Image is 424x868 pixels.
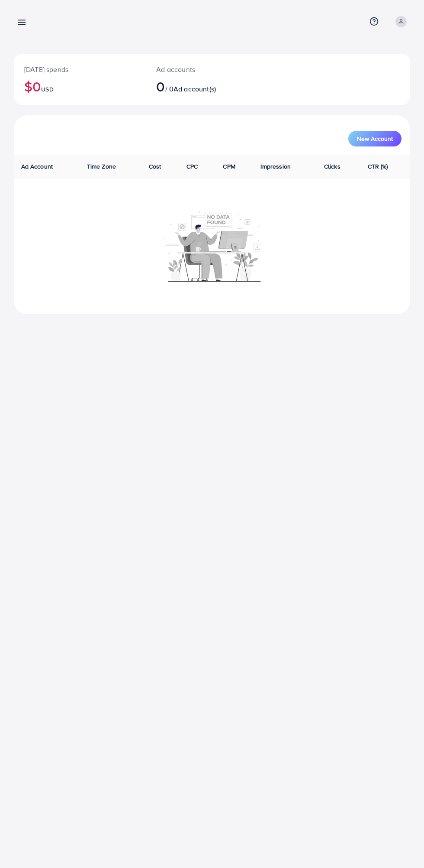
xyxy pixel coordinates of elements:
[186,162,198,171] span: CPC
[21,162,53,171] span: Ad Account
[156,76,165,96] span: 0
[156,78,234,94] h2: / 0
[173,84,216,94] span: Ad account(s)
[24,64,135,75] p: [DATE] spends
[41,85,53,94] span: USD
[260,162,291,171] span: Impression
[348,131,402,146] button: New Account
[87,162,116,171] span: Time Zone
[368,162,388,171] span: CTR (%)
[324,162,340,171] span: Clicks
[24,78,135,94] h2: $0
[156,64,234,75] p: Ad accounts
[223,162,235,171] span: CPM
[149,162,161,171] span: Cost
[357,136,393,142] span: New Account
[163,211,261,282] img: No account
